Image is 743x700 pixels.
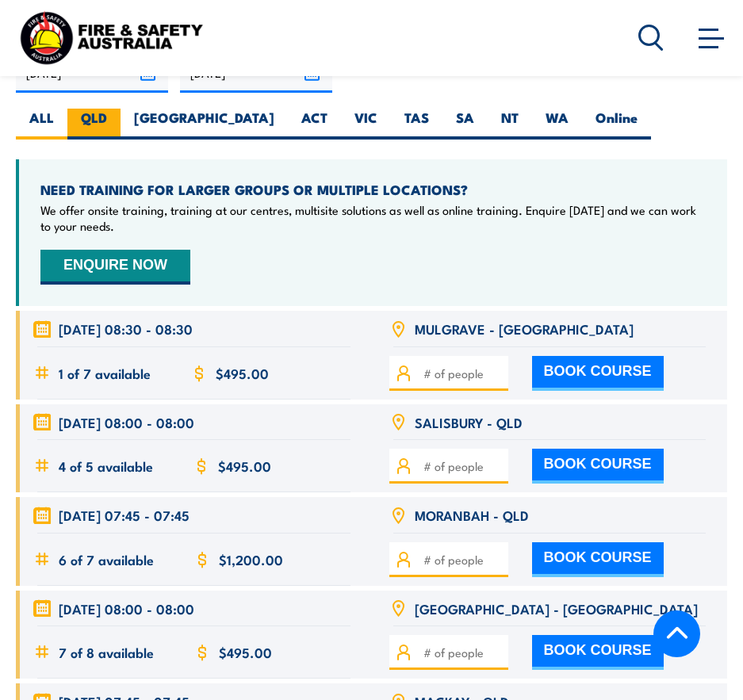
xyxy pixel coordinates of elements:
[582,109,651,140] label: Online
[488,109,532,140] label: NT
[59,506,190,524] span: [DATE] 07:45 - 07:45
[59,413,194,431] span: [DATE] 08:00 - 08:00
[532,109,582,140] label: WA
[532,449,664,484] button: BOOK COURSE
[219,550,283,568] span: $1,200.00
[391,109,442,140] label: TAS
[121,109,288,140] label: [GEOGRAPHIC_DATA]
[288,109,341,140] label: ACT
[59,643,154,661] span: 7 of 8 available
[415,319,634,338] span: MULGRAVE - [GEOGRAPHIC_DATA]
[59,550,154,568] span: 6 of 7 available
[40,181,706,198] h4: NEED TRAINING FOR LARGER GROUPS OR MULTIPLE LOCATIONS?
[532,635,664,670] button: BOOK COURSE
[423,365,503,382] input: # of people
[532,542,664,577] button: BOOK COURSE
[218,457,271,475] span: $495.00
[532,356,664,391] button: BOOK COURSE
[16,109,67,140] label: ALL
[442,109,488,140] label: SA
[415,506,529,524] span: MORANBAH - QLD
[59,364,151,382] span: 1 of 7 available
[341,109,391,140] label: VIC
[423,457,503,475] input: # of people
[423,644,503,661] input: # of people
[415,413,523,431] span: SALISBURY - QLD
[219,643,272,661] span: $495.00
[415,599,698,618] span: [GEOGRAPHIC_DATA] - [GEOGRAPHIC_DATA]
[40,250,190,285] button: ENQUIRE NOW
[59,457,153,475] span: 4 of 5 available
[423,551,503,568] input: # of people
[59,599,194,618] span: [DATE] 08:00 - 08:00
[40,202,706,234] p: We offer onsite training, training at our centres, multisite solutions as well as online training...
[67,109,121,140] label: QLD
[216,364,269,382] span: $495.00
[59,319,193,338] span: [DATE] 08:30 - 08:30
